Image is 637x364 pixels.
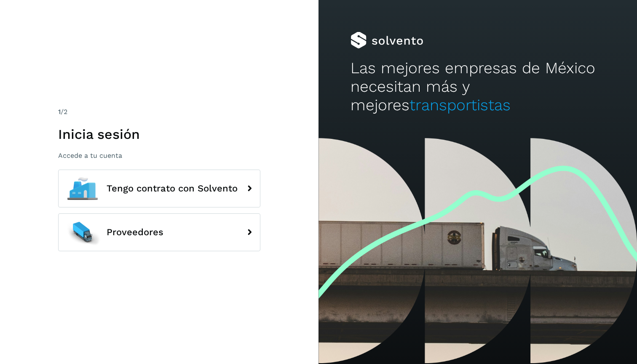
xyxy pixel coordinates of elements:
span: Proveedores [107,227,163,237]
span: 1 [58,108,61,116]
h2: Las mejores empresas de México necesitan más y mejores [351,59,605,115]
p: Accede a tu cuenta [58,151,260,159]
span: transportistas [409,96,511,114]
div: /2 [58,107,260,117]
button: Proveedores [58,213,260,251]
button: Tengo contrato con Solvento [58,170,260,207]
h1: Inicia sesión [58,126,260,142]
span: Tengo contrato con Solvento [107,183,238,194]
